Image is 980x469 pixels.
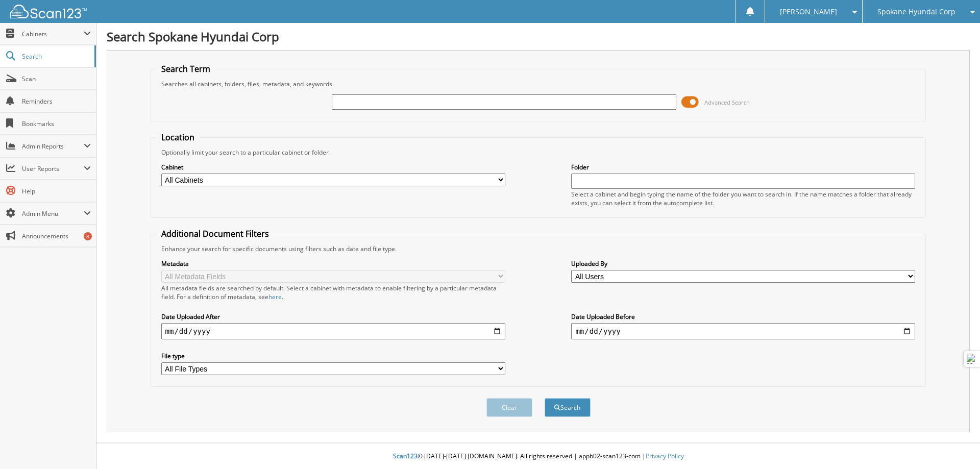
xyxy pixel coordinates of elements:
span: Advanced Search [704,98,750,106]
span: Admin Menu [22,209,84,218]
div: Enhance your search for specific documents using filters such as date and file type. [156,244,921,253]
span: Reminders [22,97,91,106]
button: Search [545,398,591,417]
h1: Search Spokane Hyundai Corp [107,28,970,45]
label: Cabinet [161,163,505,171]
div: Optionally limit your search to a particular cabinet or folder [156,148,921,157]
label: Date Uploaded After [161,312,505,321]
input: start [161,323,505,339]
span: Bookmarks [22,119,91,128]
input: end [571,323,915,339]
label: Uploaded By [571,259,915,268]
label: Folder [571,163,915,171]
legend: Search Term [156,63,215,75]
span: Announcements [22,232,91,240]
a: here [268,292,282,301]
span: Help [22,187,91,195]
span: Spokane Hyundai Corp [877,9,955,15]
label: File type [161,352,505,360]
a: Privacy Policy [646,452,684,460]
div: © [DATE]-[DATE] [DOMAIN_NAME]. All rights reserved | appb02-scan123-com | [96,444,980,469]
span: [PERSON_NAME] [780,9,837,15]
span: Admin Reports [22,142,84,151]
img: scan123-logo-white.svg [10,5,87,18]
span: User Reports [22,164,84,173]
legend: Location [156,132,200,143]
label: Metadata [161,259,505,268]
legend: Additional Document Filters [156,228,274,239]
div: All metadata fields are searched by default. Select a cabinet with metadata to enable filtering b... [161,284,505,301]
span: Scan123 [393,452,418,460]
div: Searches all cabinets, folders, files, metadata, and keywords [156,80,921,88]
span: Scan [22,75,91,83]
label: Date Uploaded Before [571,312,915,321]
span: Cabinets [22,30,84,38]
button: Clear [486,398,532,417]
div: 8 [84,232,92,240]
div: Select a cabinet and begin typing the name of the folder you want to search in. If the name match... [571,190,915,207]
span: Search [22,52,89,61]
